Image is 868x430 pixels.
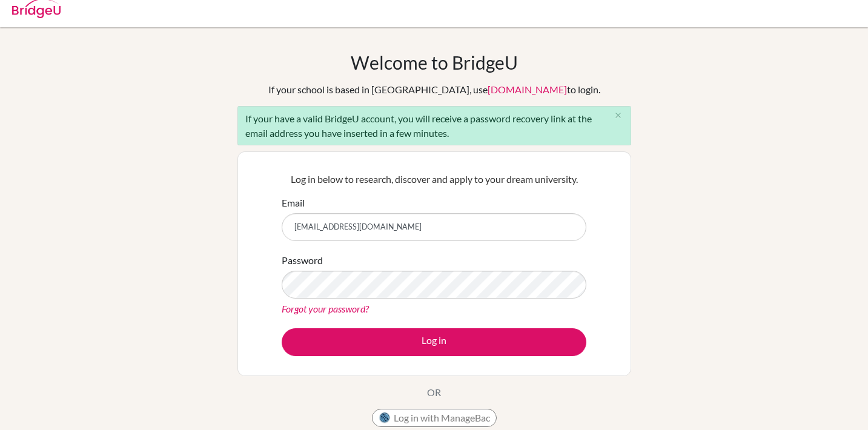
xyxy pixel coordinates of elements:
p: Log in below to research, discover and apply to your dream university. [282,172,586,187]
i: close [614,111,623,120]
div: If your school is based in [GEOGRAPHIC_DATA], use to login. [268,82,600,97]
button: Log in with ManageBac [372,409,497,427]
p: OR [427,385,441,400]
label: Email [282,196,305,210]
h1: Welcome to BridgeU [351,51,518,73]
a: Forgot your password? [282,303,369,314]
label: Password [282,253,323,268]
button: Log in [282,328,586,356]
a: [DOMAIN_NAME] [488,84,567,95]
div: If your have a valid BridgeU account, you will receive a password recovery link at the email addr... [237,106,631,145]
button: Close [606,107,631,125]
